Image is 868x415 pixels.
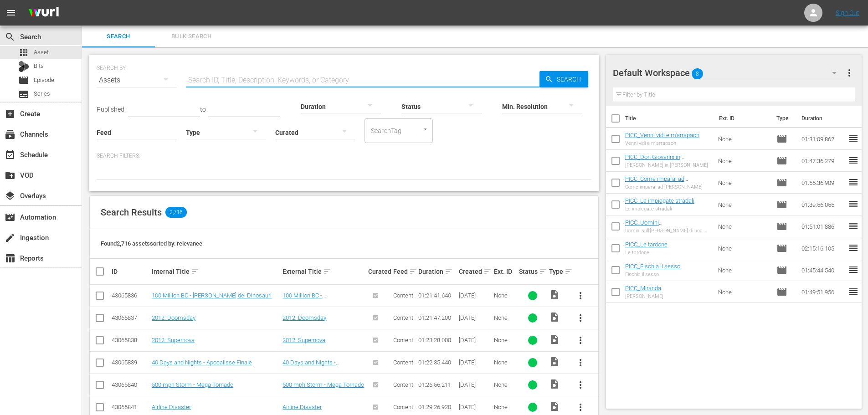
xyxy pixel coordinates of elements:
span: reorder [848,286,859,297]
span: reorder [848,199,859,210]
span: sort [323,267,331,276]
span: more_vert [575,313,586,323]
div: Default Workspace [613,60,845,86]
div: 01:22:35.440 [418,359,456,366]
span: Overlays [5,190,15,201]
a: 2012: Doomsday [282,314,326,321]
a: 2012: Supernova [152,337,195,343]
div: [DATE] [459,404,491,410]
span: Content [393,404,413,410]
span: Search Results [101,207,162,218]
span: reorder [848,264,859,275]
td: 01:55:36.909 [798,172,848,194]
a: Airline Disaster [282,404,322,410]
span: Content [393,292,413,299]
div: [DATE] [459,337,491,343]
span: more_vert [575,379,586,390]
a: PICC_Fischia il sesso [625,263,680,270]
td: 01:31:09.862 [798,128,848,150]
span: Found 2,716 assets sorted by: relevance [101,240,202,247]
span: Episode [776,287,787,297]
button: Open [421,125,430,133]
div: Ext. ID [494,268,516,275]
span: Series [34,89,50,98]
a: 2012: Supernova [282,337,325,343]
td: 01:49:51.956 [798,281,848,303]
div: None [494,314,516,321]
span: Video [549,401,560,412]
span: Create [5,108,15,119]
span: Episode [776,221,787,232]
span: Reports [5,253,15,264]
button: more_vert [570,374,591,396]
span: Episode [776,155,787,166]
span: Video [549,312,560,323]
span: Published: [97,106,126,113]
div: [DATE] [459,359,491,366]
a: PICC_Venni vidi e m'arrapaoh [625,132,699,138]
div: Duration [418,266,456,277]
span: Episode [776,133,787,144]
span: Ingestion [5,232,15,243]
div: Feed [393,266,416,277]
td: None [714,128,773,150]
span: menu [5,7,16,18]
span: Video [549,289,560,300]
p: Search Filters: [97,152,591,160]
div: 01:21:47.200 [418,314,456,321]
td: 01:51:01.886 [798,215,848,237]
div: 43065837 [112,314,149,321]
a: 40 Days and Nights - Apocalisse Finale [282,359,339,373]
div: 43065840 [112,381,149,388]
span: Episode [18,75,29,86]
a: 100 Million BC - [PERSON_NAME] dei Dinosauri [282,292,361,306]
div: Created [459,266,491,277]
span: to [200,106,206,113]
div: None [494,337,516,343]
td: None [714,194,773,215]
td: None [714,281,773,303]
div: Le impiegate stradali [625,206,694,212]
span: Video [549,379,560,389]
div: 43065841 [112,404,149,410]
div: Fischia il sesso [625,272,680,277]
button: more_vert [570,285,591,307]
span: Video [549,334,560,345]
span: more_vert [844,67,855,78]
td: None [714,172,773,194]
span: more_vert [575,357,586,368]
span: Bulk Search [160,31,222,42]
div: 43065836 [112,292,149,299]
span: reorder [848,177,859,188]
div: 01:21:41.640 [418,292,456,299]
span: Content [393,381,413,388]
div: None [494,381,516,388]
div: None [494,404,516,410]
div: Bits [18,61,29,72]
div: [PERSON_NAME] in [PERSON_NAME] [625,162,711,168]
span: sort [445,267,453,276]
div: Curated [368,268,390,275]
th: Duration [796,106,851,131]
span: sort [409,267,417,276]
div: Type [549,266,566,277]
div: 01:23:28.000 [418,337,456,343]
span: reorder [848,220,859,231]
th: Ext. ID [714,106,771,131]
span: Schedule [5,149,15,160]
a: 40 Days and Nights - Apocalisse Finale [152,359,252,366]
span: Series [18,89,29,100]
button: more_vert [570,329,591,351]
span: Asset [18,47,29,58]
div: [DATE] [459,292,491,299]
button: more_vert [570,307,591,329]
span: sort [483,267,492,276]
div: Uomini sull'[PERSON_NAME] di una crisi di nervi [625,228,711,234]
div: Assets [97,67,177,93]
td: 02:15:16.105 [798,237,848,259]
div: Le tardone [625,250,668,256]
a: 100 Million BC - [PERSON_NAME] dei Dinosauri [152,292,272,299]
span: Channels [5,129,15,140]
span: Search [87,31,149,42]
span: Bits [34,61,44,71]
